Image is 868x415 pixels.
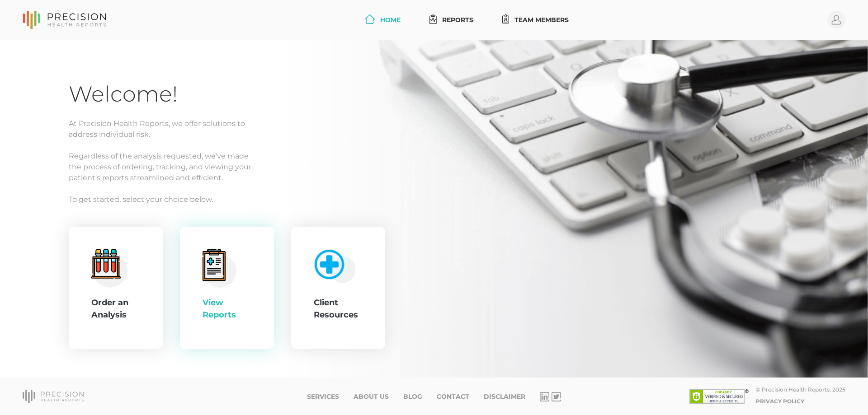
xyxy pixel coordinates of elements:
p: To get started, select your choice below. [69,194,799,205]
a: Blog [403,393,422,401]
h1: Welcome! [69,81,799,107]
a: Team Members [499,12,573,28]
img: SSL site seal - click to verify [689,389,749,404]
a: Privacy Policy [756,398,804,405]
img: client-resource.c5a3b187.png [310,245,356,284]
div: Client Resources [314,297,363,321]
a: Disclaimer [484,393,525,401]
a: Contact [437,393,469,401]
p: At Precision Health Reports, we offer solutions to address individual risk. [69,118,799,140]
p: Regardless of the analysis requested, we've made the process of ordering, tracking, and viewing y... [69,151,799,183]
a: Services [307,393,339,401]
a: Reports [426,12,477,28]
div: © Precision Health Reports, 2025 [756,386,845,393]
div: Order an Analysis [91,297,140,321]
div: View Reports [203,297,251,321]
a: Home [361,12,404,28]
a: About Us [354,393,389,401]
